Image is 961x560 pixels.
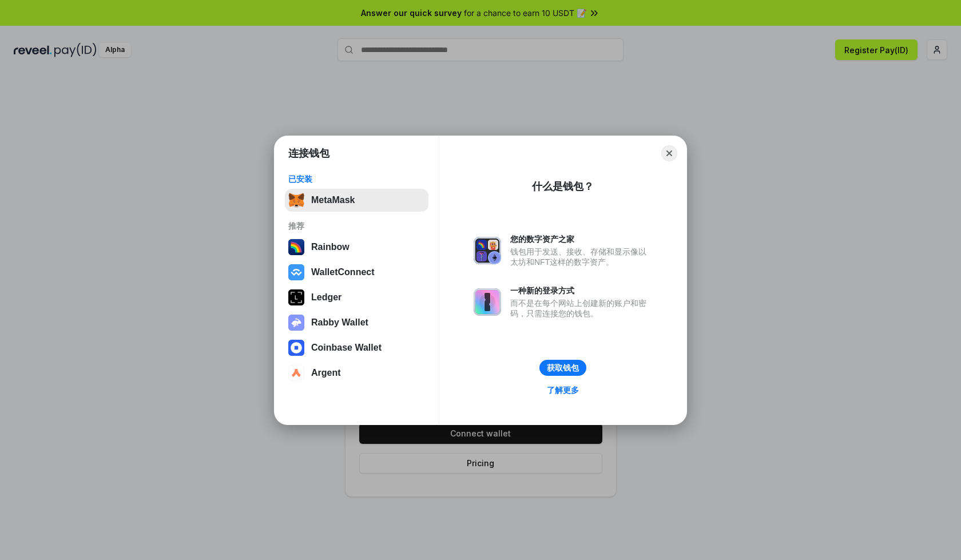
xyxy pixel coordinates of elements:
[288,289,304,305] img: svg+xml,%3Csvg%20xmlns%3D%22http%3A%2F%2Fwww.w3.org%2F2000%2Fsvg%22%20width%3D%2228%22%20height%3...
[285,336,428,359] button: Coinbase Wallet
[285,286,428,309] button: Ledger
[288,221,425,231] div: 推荐
[285,261,428,284] button: WalletConnect
[311,195,355,205] div: MetaMask
[288,192,304,208] img: svg+xml,%3Csvg%20fill%3D%22none%22%20height%3D%2233%22%20viewBox%3D%220%200%2035%2033%22%20width%...
[474,288,501,316] img: svg+xml,%3Csvg%20xmlns%3D%22http%3A%2F%2Fwww.w3.org%2F2000%2Fsvg%22%20fill%3D%22none%22%20viewBox...
[311,343,382,353] div: Coinbase Wallet
[510,247,652,267] div: 钱包用于发送、接收、存储和显示像以太坊和NFT这样的数字资产。
[285,311,428,334] button: Rabby Wallet
[661,145,677,161] button: Close
[311,292,341,303] div: Ledger
[288,146,329,160] h1: 连接钱包
[285,189,428,212] button: MetaMask
[311,317,368,328] div: Rabby Wallet
[540,383,586,398] a: 了解更多
[288,340,304,356] img: svg+xml,%3Csvg%20width%3D%2228%22%20height%3D%2228%22%20viewBox%3D%220%200%2028%2028%22%20fill%3D...
[510,298,652,319] div: 而不是在每个网站上创建新的账户和密码，只需连接您的钱包。
[510,285,652,296] div: 一种新的登录方式
[311,242,350,252] div: Rainbow
[311,267,375,277] div: WalletConnect
[285,236,428,259] button: Rainbow
[288,365,304,381] img: svg+xml,%3Csvg%20width%3D%2228%22%20height%3D%2228%22%20viewBox%3D%220%200%2028%2028%22%20fill%3D...
[288,264,304,280] img: svg+xml,%3Csvg%20width%3D%2228%22%20height%3D%2228%22%20viewBox%3D%220%200%2028%2028%22%20fill%3D...
[285,362,428,384] button: Argent
[510,234,652,244] div: 您的数字资产之家
[288,315,304,331] img: svg+xml,%3Csvg%20xmlns%3D%22http%3A%2F%2Fwww.w3.org%2F2000%2Fsvg%22%20fill%3D%22none%22%20viewBox...
[532,180,594,193] div: 什么是钱包？
[539,360,586,376] button: 获取钱包
[288,239,304,255] img: svg+xml,%3Csvg%20width%3D%22120%22%20height%3D%22120%22%20viewBox%3D%220%200%20120%20120%22%20fil...
[288,174,425,184] div: 已安装
[474,237,501,264] img: svg+xml,%3Csvg%20xmlns%3D%22http%3A%2F%2Fwww.w3.org%2F2000%2Fsvg%22%20fill%3D%22none%22%20viewBox...
[311,368,341,378] div: Argent
[547,385,579,395] div: 了解更多
[547,363,579,373] div: 获取钱包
